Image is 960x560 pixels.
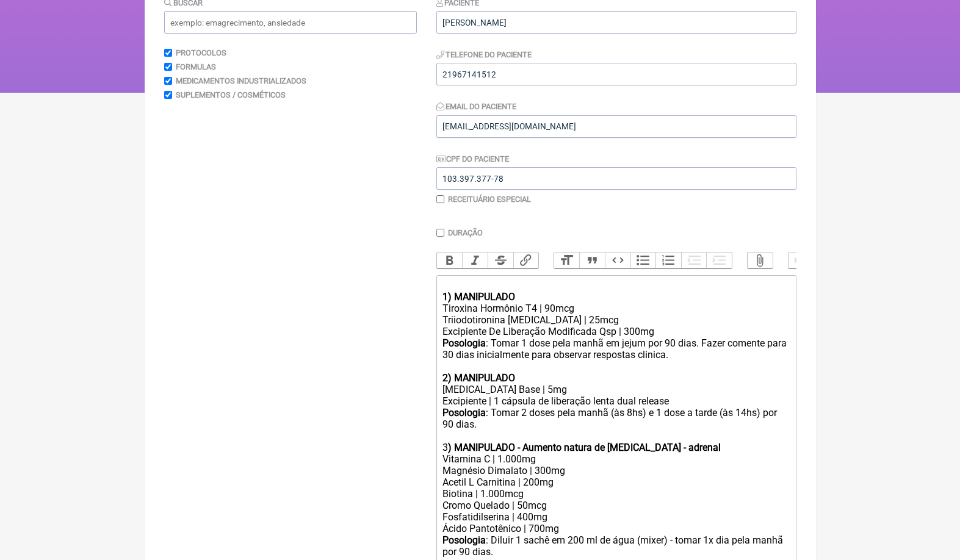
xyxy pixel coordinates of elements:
input: exemplo: emagrecimento, ansiedade [164,11,417,34]
div: Biotina | 1.000mcg [442,488,789,500]
label: Suplementos / Cosméticos [176,90,286,99]
div: Magnésio Dimalato | 300mg [442,465,789,476]
div: Cromo Quelado | 50mcg [442,500,789,511]
div: Triiodotironina [MEDICAL_DATA] | 25mcg [442,314,789,326]
label: CPF do Paciente [436,154,510,163]
label: Email do Paciente [436,102,517,111]
label: Formulas [176,62,216,71]
strong: 1) MANIPULADO [442,291,515,303]
div: Excipiente De Liberação Modificada Qsp | 300mg [442,326,789,337]
label: Telefone do Paciente [436,50,532,59]
button: Link [513,253,539,268]
strong: ) MANIPULADO - Aumento natura de [MEDICAL_DATA] - adrenal [448,442,721,453]
strong: Posologia [442,407,486,418]
div: [MEDICAL_DATA] Base | 5mg [442,384,789,395]
button: Increase Level [706,253,732,268]
button: Numbers [655,253,681,268]
label: Duração [448,228,483,237]
button: Decrease Level [681,253,707,268]
label: Receituário Especial [448,195,531,204]
button: Quote [579,253,605,268]
button: Attach Files [748,253,773,268]
strong: Posologia [442,337,486,349]
button: Bullets [630,253,656,268]
div: Tiroxina Hormônio T4 | 90mcg [442,303,789,314]
div: Acetil L Carnitina | 200mg [442,476,789,488]
button: Undo [789,253,814,268]
div: Excipiente | 1 cápsula de liberação lenta dual release [442,395,789,407]
button: Strikethrough [488,253,513,268]
div: : Tomar 1 dose pela manhã em jejum por 90 dias. Fazer comente para 30 dias inicialmente para obse... [442,337,789,372]
div: : Tomar 2 doses pela manhã (às 8hs) e 1 dose a tarde (às 14hs) por 90 dias. [442,407,789,442]
div: Fosfatidilserina | 400mg [442,511,789,523]
strong: Posologia [442,534,486,546]
div: 3 [442,442,789,453]
div: Ácido Pantotênico | 700mg [442,523,789,534]
button: Bold [437,253,463,268]
strong: 2) MANIPULADO [442,372,515,384]
div: Vitamina C | 1.000mg [442,453,789,465]
label: Medicamentos Industrializados [176,76,306,85]
label: Protocolos [176,48,226,57]
button: Heading [554,253,580,268]
button: Italic [462,253,488,268]
button: Code [605,253,630,268]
